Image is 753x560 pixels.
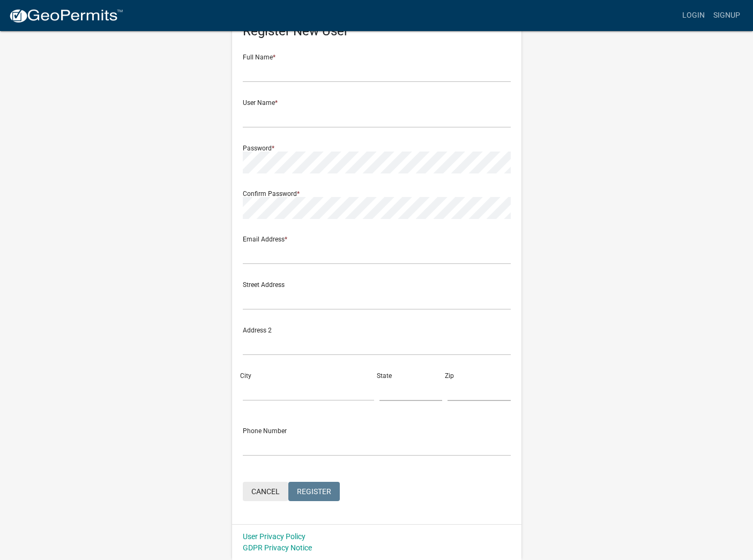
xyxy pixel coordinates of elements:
[709,5,744,26] a: Signup
[678,5,709,26] a: Login
[243,532,305,541] a: User Privacy Policy
[288,482,340,501] button: Register
[297,487,331,495] span: Register
[243,24,511,39] h5: Register New User
[243,543,312,552] a: GDPR Privacy Notice
[243,482,288,501] button: Cancel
